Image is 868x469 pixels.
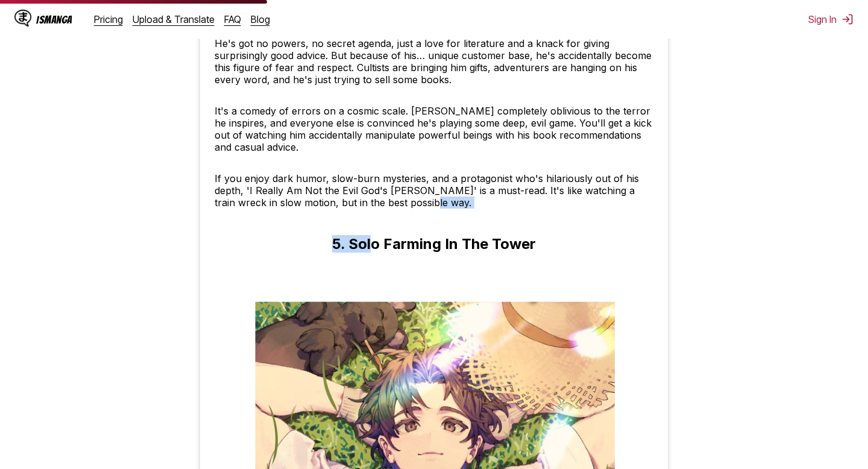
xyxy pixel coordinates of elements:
h1: 5. Solo Farming In The Tower [332,235,536,253]
img: IsManga Logo [14,10,31,27]
button: Sign In [808,13,854,25]
a: Pricing [94,13,123,25]
p: If you enjoy dark humor, slow-burn mysteries, and a protagonist who's hilariously out of his dept... [215,172,653,209]
a: IsManga LogoIsManga [14,10,94,29]
p: It's a comedy of errors on a cosmic scale. [PERSON_NAME] completely oblivious to the terror he in... [215,105,653,153]
a: Upload & Translate [133,13,215,25]
img: Sign out [841,13,854,25]
a: Blog [251,13,270,25]
p: He's got no powers, no secret agenda, just a love for literature and a knack for giving surprisin... [215,37,653,86]
a: FAQ [224,13,241,25]
div: IsManga [36,14,72,25]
